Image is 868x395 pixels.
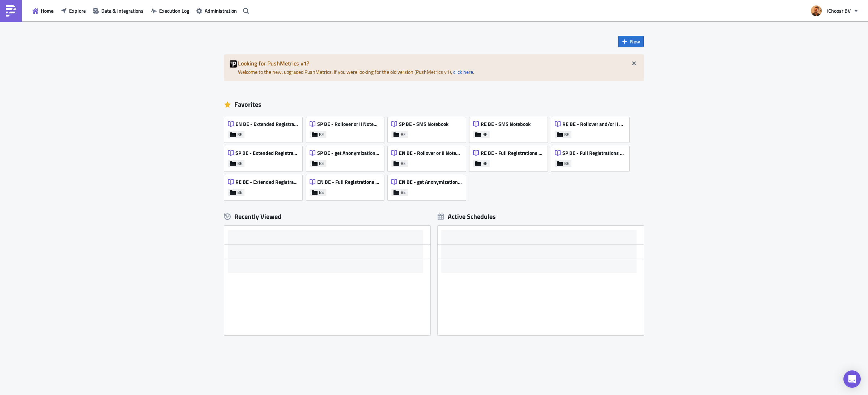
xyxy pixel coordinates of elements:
[317,121,380,127] span: SP BE - Rollover or II Notebook
[224,114,306,143] a: EN BE - Extended Registrations exportBE
[562,121,625,127] span: RE BE - Rollover and/or II Notebook
[224,99,644,110] div: Favorites
[401,132,406,137] span: BE
[482,132,488,137] span: BE
[237,132,242,137] span: BE
[564,132,569,137] span: BE
[224,211,430,222] div: Recently Viewed
[481,121,531,127] span: RE BE - SMS Notebook
[630,38,640,45] span: New
[827,7,851,14] span: iChoosr BV
[41,7,54,14] span: Home
[399,150,462,156] span: EN BE - Rollover or II Notebook
[147,5,193,16] button: Execution Log
[235,121,298,127] span: EN BE - Extended Registrations export
[205,7,237,14] span: Administration
[618,36,644,47] button: New
[401,190,406,195] span: BE
[237,190,242,195] span: BE
[564,161,569,166] span: BE
[469,143,551,171] a: RE BE - Full Registrations export for project/communityBE
[482,161,488,166] span: BE
[224,171,306,200] a: RE BE - Extended Registrations exportBE
[306,143,388,171] a: SP BE - get Anonymization listBE
[224,54,644,81] div: Welcome to the new, upgraded PushMetrics. If you were looking for the old version (PushMetrics v1...
[388,114,469,143] a: SP BE - SMS NotebookBE
[453,68,473,76] a: click here
[89,5,147,16] button: Data & Integrations
[306,114,388,143] a: SP BE - Rollover or II NotebookBE
[551,114,633,143] a: RE BE - Rollover and/or II NotebookBE
[388,171,469,200] a: EN BE - get Anonymization listBE
[224,143,306,171] a: SP BE - Extended Registrations exportBE
[319,161,324,166] span: BE
[306,171,388,200] a: EN BE - Full Registrations export for project/communityBE
[843,370,861,388] div: Open Intercom Messenger
[401,161,406,166] span: BE
[399,179,462,185] span: EN BE - get Anonymization list
[238,60,638,66] h5: Looking for PushMetrics v1?
[562,150,625,156] span: SP BE - Full Registrations export for project/community
[388,143,469,171] a: EN BE - Rollover or II NotebookBE
[317,179,380,185] span: EN BE - Full Registrations export for project/community
[807,3,863,19] button: iChoosr BV
[319,190,324,195] span: BE
[29,5,57,16] button: Home
[159,7,189,14] span: Execution Log
[469,114,551,143] a: RE BE - SMS NotebookBE
[193,5,241,16] button: Administration
[235,179,298,185] span: RE BE - Extended Registrations export
[101,7,144,14] span: Data & Integrations
[319,132,324,137] span: BE
[438,212,496,221] div: Active Schedules
[57,5,89,16] button: Explore
[5,5,17,17] img: PushMetrics
[481,150,544,156] span: RE BE - Full Registrations export for project/community
[551,143,633,171] a: SP BE - Full Registrations export for project/communityBE
[235,150,298,156] span: SP BE - Extended Registrations export
[317,150,380,156] span: SP BE - get Anonymization list
[237,161,242,166] span: BE
[399,121,448,127] span: SP BE - SMS Notebook
[69,7,86,14] span: Explore
[810,5,822,17] img: Avatar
